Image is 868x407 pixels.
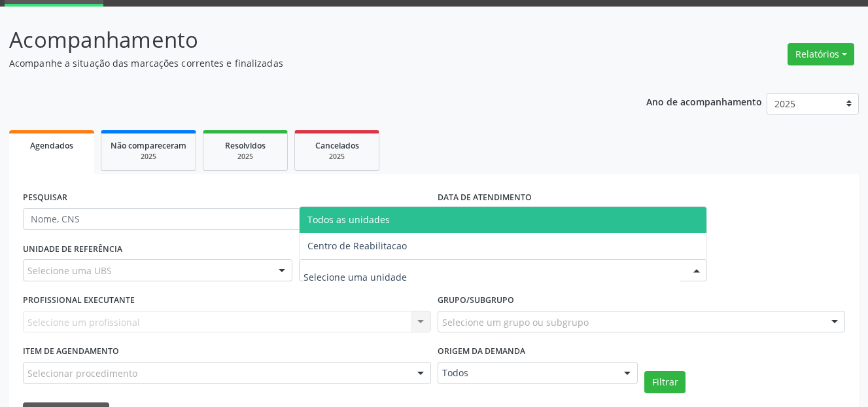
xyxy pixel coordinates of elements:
span: Agendados [30,140,73,151]
span: Selecionar procedimento [27,366,137,380]
div: 2025 [111,152,186,162]
span: Não compareceram [111,140,186,151]
label: PROFISSIONAL EXECUTANTE [23,291,135,311]
span: Resolvidos [225,140,266,151]
p: Acompanhe a situação das marcações correntes e finalizadas [9,56,604,70]
span: Selecione um grupo ou subgrupo [442,315,589,329]
span: Centro de Reabilitacao [307,239,407,252]
label: PESQUISAR [23,188,67,208]
span: Todos [442,366,612,380]
p: Acompanhamento [9,24,604,56]
p: Ano de acompanhamento [646,93,762,109]
label: Grupo/Subgrupo [438,291,514,311]
input: Selecione uma unidade [304,264,680,290]
button: Filtrar [644,371,686,393]
div: 2025 [304,152,370,162]
label: UNIDADE DE REFERÊNCIA [23,239,122,259]
span: Selecione uma UBS [27,264,112,277]
span: Todos as unidades [307,213,390,226]
label: DATA DE ATENDIMENTO [438,188,532,208]
label: Item de agendamento [23,342,119,362]
label: Origem da demanda [438,342,525,362]
input: Nome, CNS [23,208,431,230]
div: 2025 [213,152,278,162]
button: Relatórios [788,43,854,65]
span: Cancelados [315,140,359,151]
